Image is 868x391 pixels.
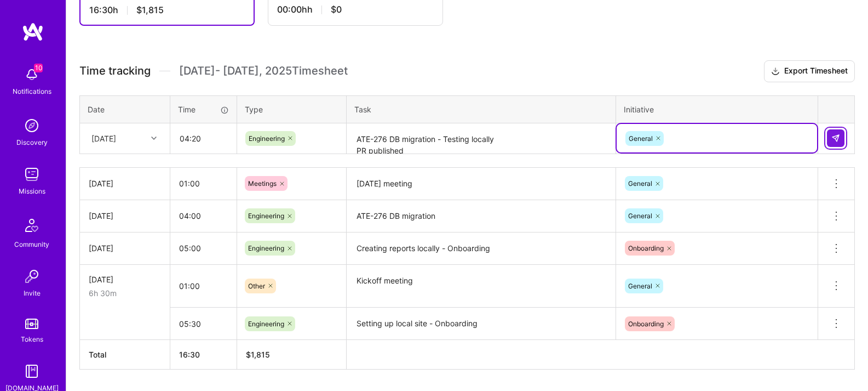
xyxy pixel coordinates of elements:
[628,320,664,328] span: Onboarding
[89,242,161,254] div: [DATE]
[170,309,237,338] input: HH:MM
[248,244,284,252] span: Engineering
[179,64,348,78] span: [DATE] - [DATE] , 2025 Timesheet
[237,95,347,123] th: Type
[331,4,342,15] span: $0
[21,360,43,382] img: guide book
[34,64,43,72] span: 10
[277,4,434,15] div: 00:00h h
[136,4,164,16] span: $1,815
[89,274,161,285] div: [DATE]
[80,340,170,370] th: Total
[764,60,855,82] button: Export Timesheet
[348,309,614,339] textarea: Setting up local site - Onboarding
[248,320,284,328] span: Engineering
[170,201,237,230] input: HH:MM
[628,179,652,188] span: General
[22,22,44,42] img: logo
[21,333,43,345] div: Tokens
[89,287,161,299] div: 6h 30m
[348,124,614,154] textarea: ATE-276 DB migration - Testing locally PR published
[89,178,161,189] div: [DATE]
[246,350,270,359] span: $ 1,815
[178,104,229,115] div: Time
[628,212,652,220] span: General
[348,234,614,264] textarea: Creating reports locally - Onboarding
[248,212,284,220] span: Engineering
[16,137,48,148] div: Discovery
[628,282,652,290] span: General
[170,340,237,370] th: 16:30
[249,134,285,143] span: Engineering
[21,115,43,137] img: discovery
[89,210,161,222] div: [DATE]
[14,239,49,250] div: Community
[25,319,38,329] img: tokens
[170,169,237,198] input: HH:MM
[21,265,43,287] img: Invite
[771,66,780,77] i: icon Download
[248,179,277,188] span: Meetings
[624,104,810,115] div: Initiative
[91,133,116,144] div: [DATE]
[13,86,51,97] div: Notifications
[248,282,265,290] span: Other
[628,244,664,252] span: Onboarding
[348,266,614,307] textarea: Kickoff meeting
[19,212,45,239] img: Community
[170,234,237,263] input: HH:MM
[79,64,151,78] span: Time tracking
[21,64,43,86] img: bell
[80,95,170,123] th: Date
[348,169,614,199] textarea: [DATE] meeting
[89,4,245,16] div: 16:30 h
[831,134,840,143] img: Submit
[170,271,237,301] input: HH:MM
[347,95,616,123] th: Task
[151,135,157,141] i: icon Chevron
[827,129,846,147] div: null
[19,185,45,197] div: Missions
[24,287,41,299] div: Invite
[348,201,614,232] textarea: ATE-276 DB migration
[21,163,43,185] img: teamwork
[171,124,236,153] input: HH:MM
[629,134,653,143] span: General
